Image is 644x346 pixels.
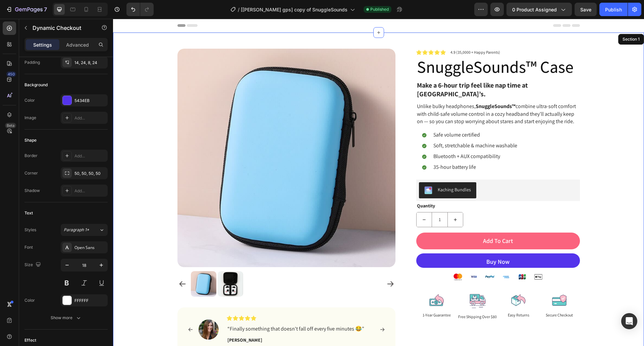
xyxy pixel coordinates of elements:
[74,188,106,194] div: Add...
[506,3,572,16] button: 0 product assigned
[390,255,396,261] img: gempages_464015406454014919-e204fc69-172b-412c-ab76-62f277774614.avif
[304,194,319,208] button: decrement
[373,239,396,247] div: Buy Now
[427,294,466,299] p: Secure Checkout
[404,253,414,263] img: gempages_464015406454014919-9d8bc5ba-e906-449d-a505-1a4eabc66ecd.avif
[33,24,90,32] p: Dynamic Checkout
[24,153,38,159] div: Border
[306,163,363,180] button: Kaching Bundles
[508,17,528,23] div: Section 1
[238,6,239,13] span: /
[605,6,622,13] div: Publish
[370,6,389,12] span: Published
[398,274,413,289] img: Alt Image
[113,19,644,346] iframe: Design area
[86,301,106,321] img: gempages_464015406454014919-461da089-116b-4883-a56e-4e055afbb638.png
[24,337,36,343] div: Effect
[621,313,637,329] div: Open Intercom Messenger
[320,134,387,141] span: Bluetooth + AUX compatibility
[599,3,628,16] button: Publish
[66,41,89,48] p: Advanced
[24,82,48,88] div: Background
[370,218,400,226] div: Add To Cart
[24,297,35,303] div: Color
[316,274,331,289] img: Alt Image
[24,312,108,324] button: Show more
[126,3,154,16] div: Undo/Redo
[340,253,350,263] img: gempages_464015406454014919-fdefb9c3-ea2b-47a0-87c2-4bce37ac2442.avif
[114,318,149,324] strong: [PERSON_NAME]
[74,298,106,304] div: FFFFFF
[24,210,33,216] div: Text
[337,31,387,37] p: 4.9 (35,0000 + Happy Parents)
[44,5,47,13] p: 7
[51,314,82,321] div: Show more
[303,235,467,249] button: Buy Now
[24,137,37,143] div: Shape
[24,244,33,250] div: Font
[303,37,467,59] h1: SnuggleSounds™ Case
[358,255,364,261] img: gempages_464015406454014919-6a0c1520-6311-4a22-991c-b1339d41d6c0.avif
[24,97,35,103] div: Color
[74,60,106,66] div: 14, 24, 8, 24
[575,3,597,16] button: Save
[320,123,404,130] span: Soft, stretchable & machine washable
[304,294,343,299] p: 1-Year Guarantee
[304,62,415,80] strong: Make a 6-hour trip feel like nap time at [GEOGRAPHIC_DATA]’s.
[273,261,281,269] button: Carousel Next Arrow
[74,98,106,104] div: 5434EB
[345,295,384,301] p: Free Shipping Over $80
[241,6,347,13] span: [[PERSON_NAME] gps] copy of SnuggleSounds
[303,214,467,231] button: Add To Cart
[6,71,16,77] div: 450
[325,167,358,175] div: Kaching Bundles
[5,123,16,128] div: Beta
[356,274,373,291] img: Alt Image
[420,253,430,263] img: gempages_464015406454014919-b78b3723-18c7-4e82-8673-c57112013f40.avif
[74,153,106,159] div: Add...
[3,3,50,16] button: 7
[320,145,363,152] span: 35-hour battery life
[303,182,467,192] div: Quantity
[73,307,82,315] button: Carousel Back Arrow
[64,227,89,233] span: Paragraph 1*
[24,170,38,176] div: Corner
[24,115,36,121] div: Image
[61,224,108,236] button: Paragraph 1*
[335,194,350,208] button: increment
[304,84,463,106] span: Unlike bulky headphones, combine ultra-soft comfort with child-safe volume control in a cozy head...
[24,188,40,194] div: Shadow
[74,245,106,251] div: Open Sans
[311,167,319,176] img: KachingBundles.png
[74,115,106,121] div: Add...
[439,274,454,289] img: Alt Image
[320,112,367,119] span: Safe volume certified
[265,307,273,315] button: Carousel Next Arrow
[512,6,557,13] span: 0 product assigned
[74,170,106,177] div: 50, 50, 50, 50
[24,59,40,65] div: Padding
[319,194,335,208] input: quantity
[372,253,382,263] img: gempages_464015406454014919-297697d1-dcc7-401e-ba4d-23b5398953d9.avif
[363,84,402,91] strong: SnuggleSounds™
[24,227,36,233] div: Styles
[580,7,591,12] span: Save
[386,294,425,299] p: Easy Returns
[24,260,42,269] div: Size
[33,41,52,48] p: Settings
[114,307,266,314] p: “Finally something that doesn't fall off every five minutes 😂”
